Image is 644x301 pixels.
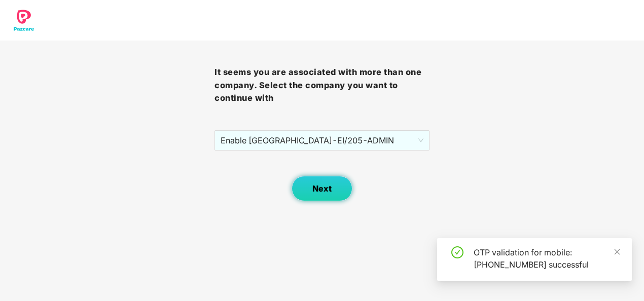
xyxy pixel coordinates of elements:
[214,66,429,105] h3: It seems you are associated with more than one company. Select the company you want to continue with
[221,131,423,150] span: Enable [GEOGRAPHIC_DATA] - EI/205 - ADMIN
[312,184,332,194] span: Next
[614,248,621,255] span: close
[474,246,620,271] div: OTP validation for mobile: [PHONE_NUMBER] successful
[451,246,463,258] span: check-circle
[292,176,352,201] button: Next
